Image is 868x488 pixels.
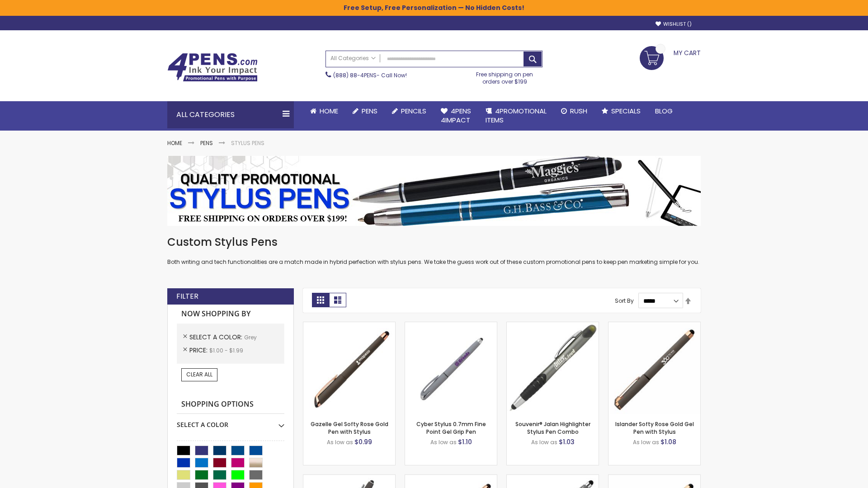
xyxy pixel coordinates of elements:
[312,293,329,307] strong: Grid
[648,101,680,121] a: Blog
[176,291,198,301] strong: Filter
[594,101,648,121] a: Specials
[303,322,395,329] a: Gazelle Gel Softy Rose Gold Pen with Stylus-Grey
[434,101,478,131] a: 4Pens4impact
[362,106,377,116] span: Pens
[167,101,294,128] div: All Categories
[430,438,457,446] span: As low as
[507,322,599,329] a: Souvenir® Jalan Highlighter Stylus Pen Combo-Grey
[311,420,388,435] a: Gazelle Gel Softy Rose Gold Pen with Stylus
[486,106,547,125] span: 4PROMOTIONAL ITEMS
[385,101,434,121] a: Pencils
[231,139,264,147] strong: Stylus Pens
[793,464,868,488] iframe: Google Customer Reviews
[209,347,243,354] span: $1.00 - $1.99
[405,322,497,414] img: Cyber Stylus 0.7mm Fine Point Gel Grip Pen-Grey
[478,101,554,131] a: 4PROMOTIONALITEMS
[405,322,497,329] a: Cyber Stylus 0.7mm Fine Point Gel Grip Pen-Grey
[609,322,700,329] a: Islander Softy Rose Gold Gel Pen with Stylus-Grey
[660,437,676,446] span: $1.08
[570,106,587,116] span: Rush
[656,21,692,28] a: Wishlist
[405,474,497,482] a: Gazelle Gel Softy Rose Gold Pen with Stylus - ColorJet-Grey
[333,71,377,79] a: (888) 88-4PENS
[515,420,590,435] a: Souvenir® Jalan Highlighter Stylus Pen Combo
[441,106,471,125] span: 4Pens 4impact
[167,53,258,82] img: 4Pens Custom Pens and Promotional Products
[189,346,209,355] span: Price
[458,437,472,446] span: $1.10
[177,305,284,324] strong: Now Shopping by
[333,71,407,79] span: - Call Now!
[177,395,284,414] strong: Shopping Options
[633,438,659,446] span: As low as
[244,333,257,341] span: Grey
[559,437,575,446] span: $1.03
[303,101,345,121] a: Home
[167,235,701,249] h1: Custom Stylus Pens
[615,420,694,435] a: Islander Softy Rose Gold Gel Pen with Stylus
[320,106,338,116] span: Home
[609,474,700,482] a: Islander Softy Rose Gold Gel Pen with Stylus - ColorJet Imprint-Grey
[200,139,213,147] a: Pens
[186,371,212,378] span: Clear All
[327,438,353,446] span: As low as
[507,322,599,414] img: Souvenir® Jalan Highlighter Stylus Pen Combo-Grey
[554,101,594,121] a: Rush
[655,106,673,116] span: Blog
[401,106,426,116] span: Pencils
[507,474,599,482] a: Minnelli Softy Pen with Stylus - Laser Engraved-Grey
[615,297,634,305] label: Sort By
[531,438,557,446] span: As low as
[189,333,244,342] span: Select A Color
[167,235,701,266] div: Both writing and tech functionalities are a match made in hybrid perfection with stylus pens. We ...
[354,437,372,446] span: $0.99
[303,322,395,414] img: Gazelle Gel Softy Rose Gold Pen with Stylus-Grey
[611,106,641,116] span: Specials
[167,156,701,226] img: Stylus Pens
[330,55,376,62] span: All Categories
[303,474,395,482] a: Custom Soft Touch® Metal Pens with Stylus-Grey
[167,139,182,147] a: Home
[177,414,284,429] div: Select A Color
[345,101,385,121] a: Pens
[609,322,700,414] img: Islander Softy Rose Gold Gel Pen with Stylus-Grey
[181,368,217,381] a: Clear All
[416,420,486,435] a: Cyber Stylus 0.7mm Fine Point Gel Grip Pen
[467,67,543,85] div: Free shipping on pen orders over $199
[326,51,380,66] a: All Categories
